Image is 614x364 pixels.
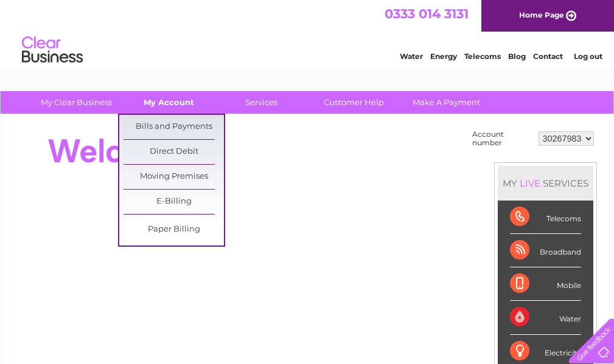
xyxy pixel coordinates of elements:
div: Clear Business is a trading name of Verastar Limited (registered in [GEOGRAPHIC_DATA] No. 3667643... [20,7,595,59]
a: Bills and Payments [124,115,224,139]
a: Telecoms [464,52,501,61]
a: My Account [119,91,219,114]
img: logo.png [21,32,83,69]
div: Telecoms [510,201,581,234]
div: Broadband [510,234,581,267]
div: Mobile [510,267,581,301]
a: E-Billing [124,190,224,214]
td: Account number [469,127,536,150]
div: MY SERVICES [498,166,593,201]
a: My Clear Business [26,91,127,114]
div: Water [510,301,581,334]
a: Customer Help [304,91,404,114]
div: LIVE [517,177,543,189]
a: Log out [574,52,602,61]
a: Services [211,91,312,114]
a: Contact [533,52,563,61]
a: Direct Debit [124,140,224,164]
a: Make A Payment [396,91,497,114]
a: 0333 014 3131 [385,6,469,21]
a: Blog [508,52,526,61]
a: Moving Premises [124,165,224,189]
a: Water [400,52,423,61]
a: Energy [430,52,457,61]
a: Paper Billing [124,218,224,242]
